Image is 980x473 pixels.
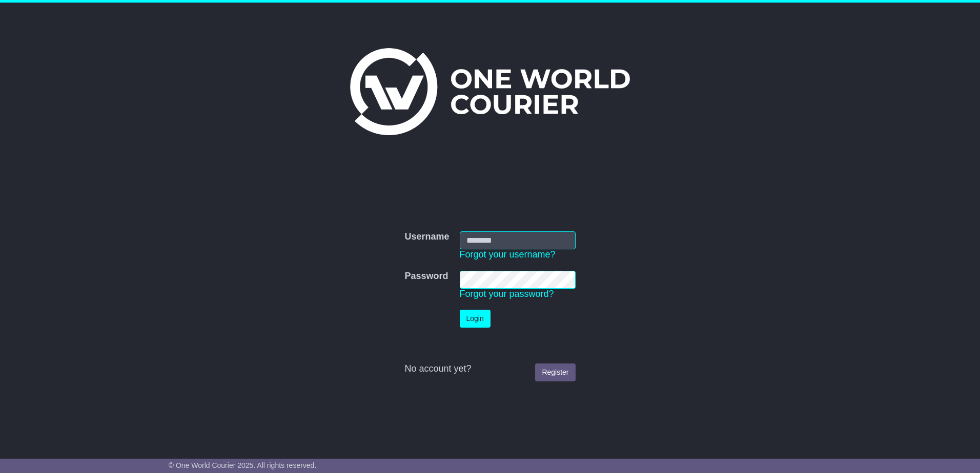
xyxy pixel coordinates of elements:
label: Password [404,271,448,282]
a: Forgot your password? [460,289,554,299]
span: © One World Courier 2025. All rights reserved. [169,461,317,469]
a: Register [535,363,575,381]
button: Login [460,310,491,328]
img: One World [350,48,630,135]
div: No account yet? [404,363,575,375]
label: Username [404,231,449,243]
a: Forgot your username? [460,249,556,260]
